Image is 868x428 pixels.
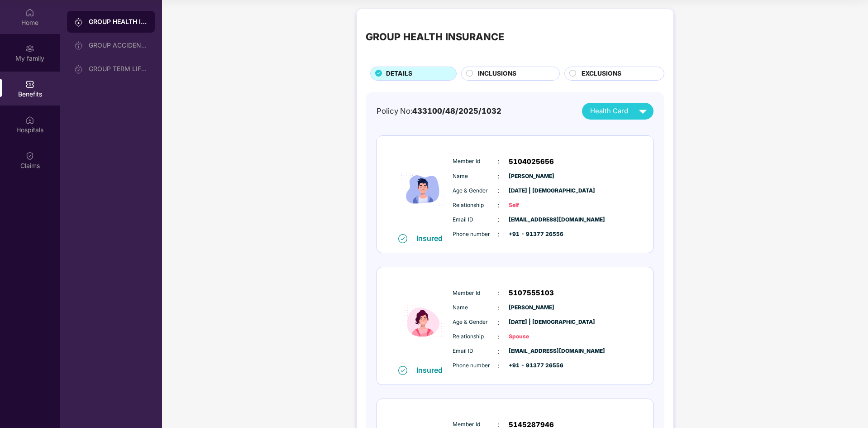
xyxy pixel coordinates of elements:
span: Health Card [590,106,628,116]
img: svg+xml;base64,PHN2ZyB4bWxucz0iaHR0cDovL3d3dy53My5vcmcvMjAwMC9zdmciIHZpZXdCb3g9IjAgMCAyNCAyNCIgd2... [635,103,651,119]
span: Member Id [453,289,498,298]
span: : [498,215,500,225]
img: svg+xml;base64,PHN2ZyB3aWR0aD0iMjAiIGhlaWdodD0iMjAiIHZpZXdCb3g9IjAgMCAyMCAyMCIgZmlsbD0ibm9uZSIgeG... [74,18,83,27]
img: svg+xml;base64,PHN2ZyB3aWR0aD0iMjAiIGhlaWdodD0iMjAiIHZpZXdCb3g9IjAgMCAyMCAyMCIgZmlsbD0ibm9uZSIgeG... [74,65,83,74]
span: +91 - 91377 26556 [509,361,554,370]
span: [EMAIL_ADDRESS][DOMAIN_NAME] [509,347,554,356]
div: GROUP ACCIDENTAL INSURANCE [89,42,148,49]
span: : [498,303,500,313]
div: Insured [416,234,448,243]
span: : [498,186,500,196]
span: : [498,346,500,356]
span: +91 - 91377 26556 [509,230,554,239]
span: Relationship [453,332,498,341]
span: INCLUSIONS [478,69,516,79]
span: Self [509,201,554,210]
button: Health Card [582,103,653,120]
img: svg+xml;base64,PHN2ZyB3aWR0aD0iMjAiIGhlaWdodD0iMjAiIHZpZXdCb3g9IjAgMCAyMCAyMCIgZmlsbD0ibm9uZSIgeG... [74,41,83,50]
span: Age & Gender [453,187,498,195]
span: Email ID [453,216,498,224]
img: svg+xml;base64,PHN2ZyBpZD0iSG9zcGl0YWxzIiB4bWxucz0iaHR0cDovL3d3dy53My5vcmcvMjAwMC9zdmciIHdpZHRoPS... [25,115,34,125]
span: Relationship [453,201,498,210]
div: Policy No: [377,105,501,117]
span: Member Id [453,157,498,166]
span: DETAILS [386,69,412,79]
img: svg+xml;base64,PHN2ZyBpZD0iQ2xhaW0iIHhtbG5zPSJodHRwOi8vd3d3LnczLm9yZy8yMDAwL3N2ZyIgd2lkdGg9IjIwIi... [25,151,34,160]
span: [PERSON_NAME] [509,303,554,312]
div: GROUP HEALTH INSURANCE [366,29,504,44]
img: svg+xml;base64,PHN2ZyB4bWxucz0iaHR0cDovL3d3dy53My5vcmcvMjAwMC9zdmciIHdpZHRoPSIxNiIgaGVpZ2h0PSIxNi... [398,366,407,375]
span: : [498,156,500,166]
span: Email ID [453,347,498,356]
img: svg+xml;base64,PHN2ZyBpZD0iQmVuZWZpdHMiIHhtbG5zPSJodHRwOi8vd3d3LnczLm9yZy8yMDAwL3N2ZyIgd2lkdGg9Ij... [25,80,34,89]
span: : [498,332,500,342]
span: : [498,229,500,239]
div: Insured [416,365,448,375]
span: Phone number [453,230,498,239]
span: Phone number [453,361,498,370]
span: : [498,317,500,327]
span: : [498,361,500,371]
div: GROUP TERM LIFE INSURANCE [89,65,148,72]
span: 433100/48/2025/1032 [412,106,501,115]
div: GROUP HEALTH INSURANCE [89,17,148,26]
span: [PERSON_NAME] [509,172,554,181]
img: svg+xml;base64,PHN2ZyBpZD0iSG9tZSIgeG1sbnM9Imh0dHA6Ly93d3cudzMub3JnLzIwMDAvc3ZnIiB3aWR0aD0iMjAiIG... [25,8,34,17]
span: Age & Gender [453,318,498,327]
img: icon [396,145,450,234]
span: [EMAIL_ADDRESS][DOMAIN_NAME] [509,216,554,224]
span: : [498,171,500,181]
span: Name [453,172,498,181]
span: : [498,200,500,210]
span: 5104025656 [509,156,554,167]
span: : [498,288,500,298]
span: [DATE] | [DEMOGRAPHIC_DATA] [509,318,554,327]
span: Spouse [509,332,554,341]
img: svg+xml;base64,PHN2ZyB3aWR0aD0iMjAiIGhlaWdodD0iMjAiIHZpZXdCb3g9IjAgMCAyMCAyMCIgZmlsbD0ibm9uZSIgeG... [25,44,34,53]
span: [DATE] | [DEMOGRAPHIC_DATA] [509,187,554,195]
span: EXCLUSIONS [582,69,621,79]
span: Name [453,303,498,312]
span: 5107555103 [509,288,554,298]
img: icon [396,277,450,365]
img: svg+xml;base64,PHN2ZyB4bWxucz0iaHR0cDovL3d3dy53My5vcmcvMjAwMC9zdmciIHdpZHRoPSIxNiIgaGVpZ2h0PSIxNi... [398,234,407,243]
